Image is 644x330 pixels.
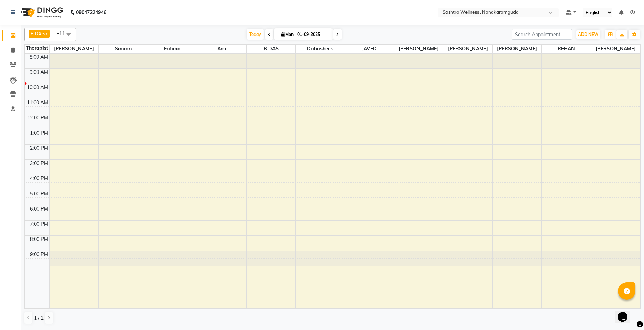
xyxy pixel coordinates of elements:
span: Today [247,29,264,40]
span: Dabashees [296,45,345,53]
a: x [45,31,48,36]
span: B DAS [247,45,296,53]
span: [PERSON_NAME] [50,45,99,53]
div: 7:00 PM [29,221,49,228]
div: 1:00 PM [29,129,49,137]
span: REHAN [542,45,591,53]
div: Therapist [25,45,49,52]
div: 5:00 PM [29,190,49,197]
span: ADD NEW [578,32,598,37]
button: ADD NEW [576,30,600,39]
span: anu [197,45,246,53]
div: 8:00 AM [28,54,49,61]
div: 9:00 PM [29,251,49,258]
iframe: chat widget [615,302,637,323]
span: Fatima [148,45,197,53]
span: simran [99,45,148,53]
div: 3:00 PM [29,160,49,167]
span: Mon [280,32,295,37]
span: [PERSON_NAME] [394,45,443,53]
input: 2025-09-01 [295,29,330,40]
span: JAVED [345,45,394,53]
div: 9:00 AM [28,69,49,76]
div: 8:00 PM [29,236,49,243]
span: [PERSON_NAME] [493,45,542,53]
div: 12:00 PM [26,114,49,122]
span: +11 [57,30,70,36]
div: 10:00 AM [26,84,49,91]
div: 4:00 PM [29,175,49,182]
input: Search Appointment [512,29,572,40]
span: 1 / 1 [34,314,44,322]
img: logo [18,3,65,22]
div: 2:00 PM [29,145,49,152]
span: B DAS [31,31,45,36]
span: [PERSON_NAME] [591,45,640,53]
b: 08047224946 [76,3,106,22]
div: 6:00 PM [29,205,49,213]
span: [PERSON_NAME] [443,45,492,53]
div: 11:00 AM [26,99,49,106]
